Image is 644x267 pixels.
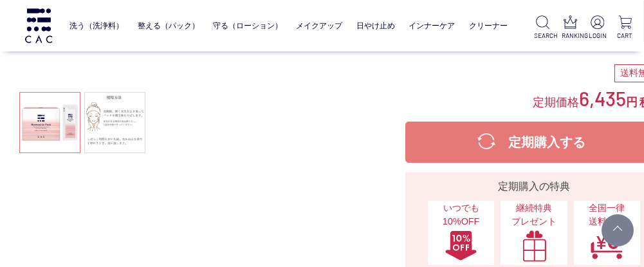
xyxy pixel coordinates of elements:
[469,12,508,39] a: クリーナー
[409,12,455,39] a: インナーケア
[533,95,579,109] span: 定期価格
[507,201,560,229] span: 継続特典 プレゼント
[534,31,551,41] p: SEARCH
[445,230,478,262] img: いつでも10%OFF
[69,12,124,39] a: 洗う（洗浄料）
[356,12,395,39] a: 日やけ止め
[626,96,638,109] span: 円
[590,230,623,262] img: 全国一律送料無料
[534,15,551,41] a: SEARCH
[23,8,54,44] img: logo
[589,31,606,41] p: LOGIN
[616,31,634,41] p: CART
[138,12,199,39] a: 整える（パック）
[562,31,579,41] p: RANKING
[579,86,626,110] span: 6,435
[562,15,579,41] a: RANKING
[434,201,488,229] span: いつでも10%OFF
[580,201,634,229] span: 全国一律 送料無料
[589,15,606,41] a: LOGIN
[616,15,634,41] a: CART
[517,230,551,262] img: 継続特典プレゼント
[296,12,342,39] a: メイクアップ
[213,12,282,39] a: 守る（ローション）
